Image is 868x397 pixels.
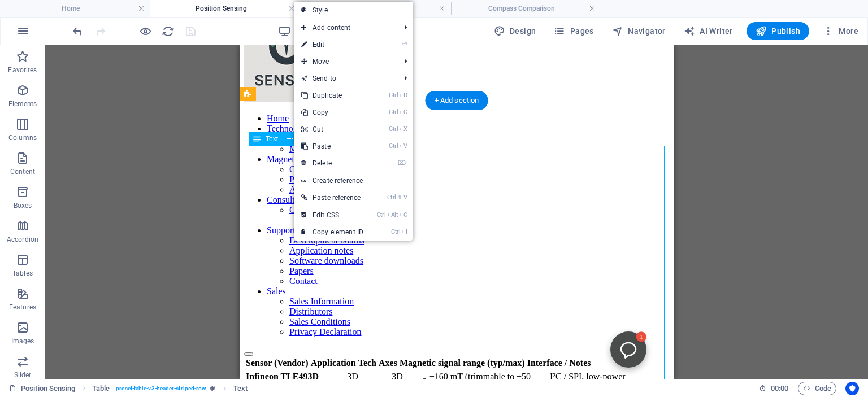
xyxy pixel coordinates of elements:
p: Accordion [7,235,38,244]
i: ⇧ [397,194,402,201]
i: Ctrl [389,125,398,133]
div: + Add section [426,91,488,110]
a: ⌦Delete [294,155,370,172]
i: C [399,211,407,219]
button: AI Writer [679,22,737,40]
a: CtrlICopy element ID [294,224,370,241]
button: Code [798,382,836,395]
div: Design (Ctrl+Alt+Y) [489,22,541,40]
button: reload [161,24,175,38]
h4: Compass Comparison [451,2,601,15]
a: CtrlXCut [294,121,370,138]
i: V [403,194,407,201]
i: I [401,228,407,235]
i: ⌦ [398,159,407,167]
button: undo [71,24,84,38]
span: More [823,25,858,37]
p: Favorites [8,66,37,75]
button: Navigator [607,22,670,40]
a: Send to [294,70,396,87]
a: Click to cancel selection. Double-click to open Pages [9,382,76,395]
span: Navigator [612,25,666,37]
i: Alt [387,211,398,219]
nav: breadcrumb [92,382,248,395]
p: Content [10,167,35,176]
span: Design [494,25,536,37]
span: Pages [554,25,593,37]
span: 00 00 [771,382,788,395]
span: Move [294,53,396,70]
p: Tables [12,269,33,278]
i: V [399,142,407,150]
h4: Position Sensing [150,2,301,15]
p: Boxes [14,201,32,210]
i: ⏎ [402,41,407,48]
a: CtrlAltCEdit CSS [294,207,370,224]
span: . preset-table-v3-header-striped-row [114,382,206,395]
p: Features [9,303,36,312]
i: X [399,125,407,133]
button: More [818,22,863,40]
i: Undo: Delete elements (Ctrl+Z) [71,25,84,38]
span: Click to select. Double-click to edit [92,382,110,395]
span: : [779,384,780,392]
p: Images [11,337,34,346]
button: Publish [747,22,809,40]
span: Text [266,136,278,142]
i: Ctrl [387,194,396,201]
a: Create reference [294,172,413,189]
a: CtrlDDuplicate [294,87,370,104]
i: Ctrl [377,211,386,219]
a: Style [294,2,413,19]
i: Reload page [162,25,175,38]
span: Add content [294,19,396,36]
i: C [399,108,407,116]
i: Ctrl [389,91,398,99]
i: This element is a customizable preset [210,385,215,391]
p: Slider [14,370,32,379]
i: Ctrl [391,228,400,235]
span: Code [803,382,831,395]
button: Usercentrics [845,382,859,395]
span: Click to select. Double-click to edit [233,382,248,395]
h6: Session time [759,382,789,395]
i: D [399,91,407,99]
i: Ctrl [389,108,398,116]
button: Pages [549,22,598,40]
button: Design [489,22,541,40]
span: AI Writer [684,25,733,37]
button: Open chatbot window [371,286,407,322]
a: CtrlVPaste [294,138,370,155]
p: Elements [8,99,37,108]
a: CtrlCCopy [294,104,370,121]
span: Publish [756,25,800,37]
p: Columns [8,133,37,142]
a: ⏎Edit [294,36,370,53]
i: Ctrl [389,142,398,150]
a: Ctrl⇧VPaste reference [294,189,370,206]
